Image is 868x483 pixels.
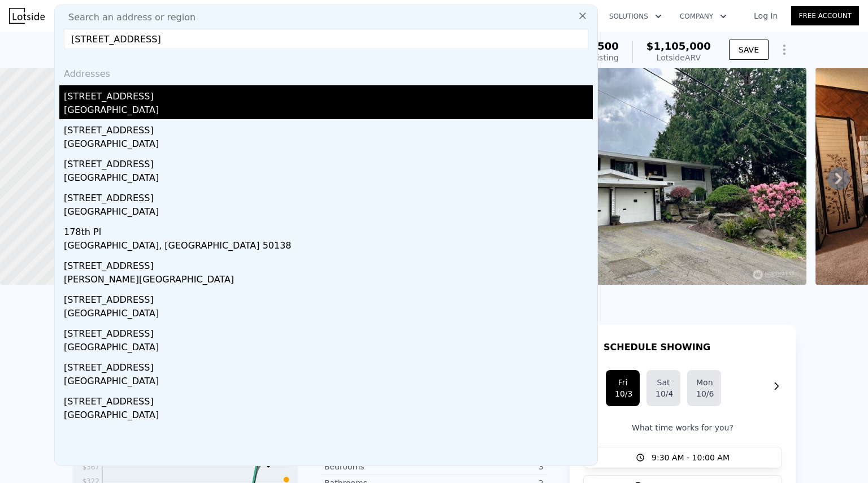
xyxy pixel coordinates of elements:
div: [GEOGRAPHIC_DATA] [64,375,593,390]
span: $1,105,000 [646,40,711,52]
p: What time works for you? [583,422,782,433]
input: Enter an address, city, region, neighborhood or zip code [64,29,588,49]
div: [STREET_ADDRESS] [64,390,593,408]
div: [GEOGRAPHIC_DATA], [GEOGRAPHIC_DATA] 50138 [64,239,593,255]
div: Bedrooms [324,461,434,472]
div: Fri [615,377,631,388]
button: SAVE [729,40,769,60]
div: Addresses [59,58,593,85]
div: [STREET_ADDRESS] [64,85,593,103]
div: [GEOGRAPHIC_DATA] [64,341,593,356]
div: [GEOGRAPHIC_DATA] [64,103,593,119]
div: Sat [656,377,671,388]
h1: SCHEDULE SHOWING [604,341,710,354]
button: Fri10/3 [606,370,640,406]
div: 3 [434,461,544,472]
a: Log In [740,10,791,21]
div: [STREET_ADDRESS] [64,323,593,341]
div: [PERSON_NAME][GEOGRAPHIC_DATA] [64,273,593,289]
img: Sale: 149618156 Parcel: 103814592 [517,68,806,285]
div: [STREET_ADDRESS] [64,356,593,375]
button: 9:30 AM - 10:00 AM [583,447,782,468]
div: 10/4 [656,388,671,399]
img: Lotside [9,8,45,24]
a: Free Account [791,6,859,25]
button: Mon10/6 [687,370,721,406]
button: Sat10/4 [646,370,680,406]
div: Lotside ARV [646,52,711,63]
div: [GEOGRAPHIC_DATA] [64,205,593,221]
span: 9:30 AM - 10:00 AM [652,452,730,463]
div: 10/6 [696,388,712,399]
div: 178th Pl [64,221,593,239]
div: [STREET_ADDRESS] [64,187,593,205]
tspan: $367 [82,463,99,471]
span: Search an address or region [59,11,196,24]
div: [STREET_ADDRESS] [64,289,593,307]
div: Mon [696,377,712,388]
div: [GEOGRAPHIC_DATA] [64,171,593,187]
button: Company [671,6,736,27]
div: [GEOGRAPHIC_DATA] [64,137,593,153]
div: [STREET_ADDRESS] [64,255,593,273]
button: Solutions [600,6,671,27]
div: [GEOGRAPHIC_DATA] [64,408,593,424]
button: Show Options [773,38,796,61]
div: [STREET_ADDRESS] [64,153,593,171]
div: [STREET_ADDRESS] [64,119,593,137]
div: [GEOGRAPHIC_DATA] [64,307,593,323]
div: 10/3 [615,388,631,399]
